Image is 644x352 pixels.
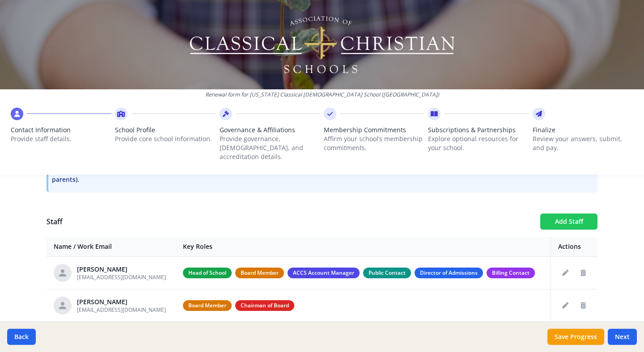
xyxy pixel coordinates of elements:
span: Board Member [183,300,232,311]
div: [PERSON_NAME] [77,265,166,274]
p: Affirm your school’s membership commitments. [324,134,424,152]
div: [PERSON_NAME] [77,298,166,306]
p: Provide core school information. [115,134,216,143]
button: Back [7,329,36,345]
button: Add Staff [540,214,597,230]
span: Billing Contact [487,268,535,278]
p: Provide governance, [DEMOGRAPHIC_DATA], and accreditation details. [220,134,320,161]
p: Provide staff details. [11,134,111,143]
button: Save Progress [547,329,604,345]
span: Head of School [183,268,232,278]
span: Finalize [533,126,633,134]
span: Subscriptions & Partnerships [428,126,529,134]
span: Membership Commitments [324,126,424,134]
span: [EMAIL_ADDRESS][DOMAIN_NAME] [77,273,166,281]
h1: Staff [47,216,533,227]
img: Logo [188,13,456,76]
button: Delete staff [576,298,590,313]
span: Board Member [235,268,284,278]
button: Edit staff [558,298,572,313]
th: Actions [551,237,598,257]
button: Next [608,329,637,345]
span: Governance & Affiliations [220,126,320,134]
span: School Profile [115,126,216,134]
button: Delete staff [576,266,590,280]
p: Explore optional resources for your school. [428,134,529,152]
span: Chairman of Board [235,300,294,311]
th: Name / Work Email [47,237,176,257]
p: Review your answers, submit, and pay. [533,134,633,152]
span: Contact Information [11,126,111,134]
button: Edit staff [558,266,572,280]
th: Key Roles [176,237,551,257]
span: ACCS Account Manager [288,268,360,278]
span: [EMAIL_ADDRESS][DOMAIN_NAME] [77,306,166,314]
span: Public Contact [363,268,411,278]
span: Director of Admissions [415,268,483,278]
